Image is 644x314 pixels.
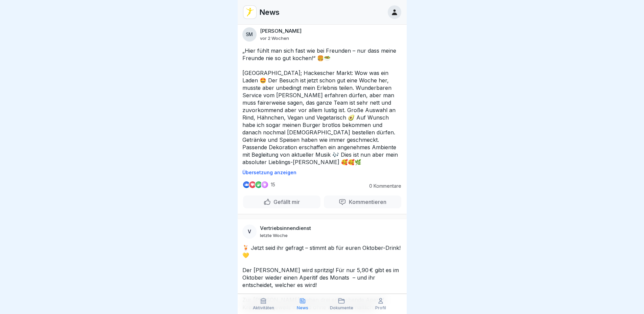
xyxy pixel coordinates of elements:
div: V [242,225,257,239]
p: News [259,8,280,17]
p: Vertriebsinnendienst [260,225,311,231]
p: vor 2 Wochen [260,35,289,41]
p: Profil [375,306,386,310]
p: News [297,306,308,310]
img: vd4jgc378hxa8p7qw0fvrl7x.png [243,6,256,19]
p: letzte Woche [260,233,288,238]
div: SM [242,27,257,42]
p: Dokumente [330,306,353,310]
p: Gefällt mir [271,199,300,205]
p: Kommentieren [346,199,386,205]
p: 0 Kommentare [364,183,401,189]
p: Aktivitäten [253,306,274,310]
p: „Hier fühlt man sich fast wie bei Freunden – nur dass meine Freunde nie so gut kochen!“ 🍔🥗 [GEOGR... [242,47,402,166]
p: [PERSON_NAME] [260,28,302,34]
p: 15 [271,182,275,187]
p: Übersetzung anzeigen [242,170,402,175]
